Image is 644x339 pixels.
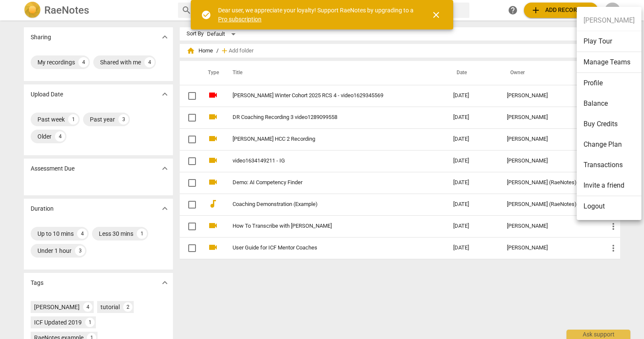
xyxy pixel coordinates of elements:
[218,16,262,23] a: Pro subscription
[577,31,641,52] li: Play Tour
[201,10,211,20] span: check_circle
[426,5,446,25] button: Close
[431,10,441,20] span: close
[218,6,416,23] div: Dear user, we appreciate your loyalty! Support RaeNotes by upgrading to a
